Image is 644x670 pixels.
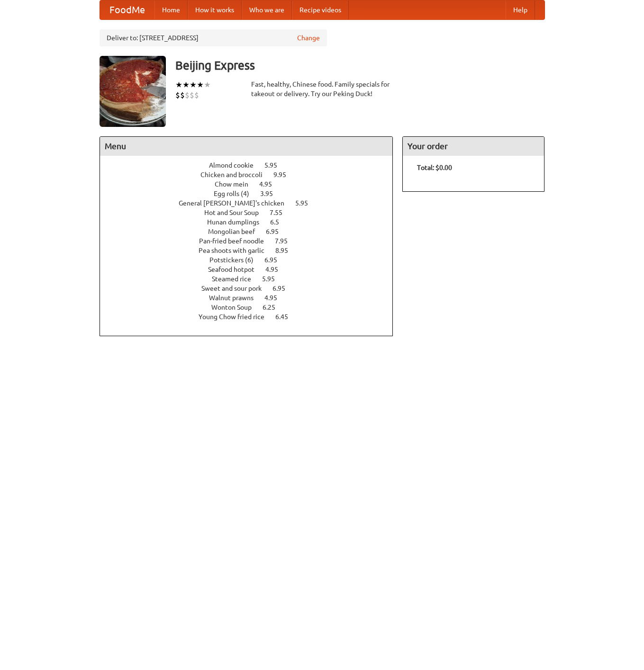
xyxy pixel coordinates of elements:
a: General [PERSON_NAME]'s chicken 5.95 [179,199,326,207]
li: ★ [182,80,190,90]
li: $ [194,90,199,100]
a: Home [154,0,188,19]
span: 4.95 [259,180,281,188]
span: 3.95 [260,190,282,197]
span: 6.45 [275,313,298,321]
li: $ [185,90,190,100]
span: 7.55 [270,209,292,216]
div: Fast, healthy, Chinese food. Family specials for takeout or delivery. Try our Peking Duck! [251,80,393,98]
span: 6.25 [263,304,285,311]
span: 6.95 [272,285,295,292]
a: Seafood hotpot 4.95 [208,266,296,273]
span: Steamed rice [212,275,261,283]
a: Young Chow fried rice 6.45 [199,313,306,321]
span: Walnut prawns [209,294,263,302]
h3: Beijing Express [175,56,545,75]
span: Sweet and sour pork [201,285,271,292]
span: Young Chow fried rice [199,313,274,321]
a: Mongolian beef 6.95 [208,228,296,235]
span: 9.95 [273,171,296,179]
li: ★ [197,80,204,90]
a: Hunan dumplings 6.5 [207,218,297,226]
span: Pea shoots with garlic [199,247,274,254]
span: 5.95 [264,161,287,169]
span: 4.95 [264,294,287,302]
li: $ [180,90,185,100]
a: Potstickers (6) 6.95 [209,256,295,264]
img: angular.jpg [100,56,166,127]
a: Chow mein 4.95 [215,180,290,188]
a: Walnut prawns 4.95 [209,294,295,302]
span: General [PERSON_NAME]'s chicken [179,199,294,207]
h4: Menu [100,137,393,156]
span: Hot and Sour Soup [204,209,268,216]
span: Hunan dumplings [207,218,269,226]
a: FoodMe [100,0,154,19]
span: Wonton Soup [211,304,261,311]
span: Pan-fried beef noodle [199,237,273,245]
span: 8.95 [275,247,298,254]
a: Sweet and sour pork 6.95 [201,285,303,292]
a: Egg rolls (4) 3.95 [214,190,290,197]
span: Chow mein [215,180,258,188]
a: Recipe videos [292,0,349,19]
a: Chicken and broccoli 9.95 [200,171,304,179]
div: Deliver to: [STREET_ADDRESS] [100,29,327,46]
a: Who we are [242,0,292,19]
span: Potstickers (6) [209,256,263,264]
span: 5.95 [295,199,317,207]
span: Chicken and broccoli [200,171,272,179]
a: Steamed rice 5.95 [212,275,292,283]
li: ★ [175,80,182,90]
li: ★ [190,80,197,90]
a: Almond cookie 5.95 [209,161,295,169]
a: Pea shoots with garlic 8.95 [199,247,306,254]
span: Mongolian beef [208,228,264,235]
span: 6.5 [270,218,289,226]
b: Total: $0.00 [417,164,452,171]
a: How it works [188,0,242,19]
span: 6.95 [266,228,288,235]
span: Almond cookie [209,161,263,169]
span: Seafood hotpot [208,266,264,273]
a: Pan-fried beef noodle 7.95 [199,237,305,245]
a: Help [506,0,535,19]
span: 7.95 [275,237,297,245]
li: $ [175,90,180,100]
span: 5.95 [262,275,284,283]
h4: Your order [403,137,544,156]
li: $ [190,90,194,100]
a: Change [297,33,320,43]
span: Egg rolls (4) [214,190,259,197]
li: ★ [204,80,211,90]
span: 4.95 [265,266,288,273]
a: Hot and Sour Soup 7.55 [204,209,300,216]
a: Wonton Soup 6.25 [211,304,293,311]
span: 6.95 [264,256,287,264]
